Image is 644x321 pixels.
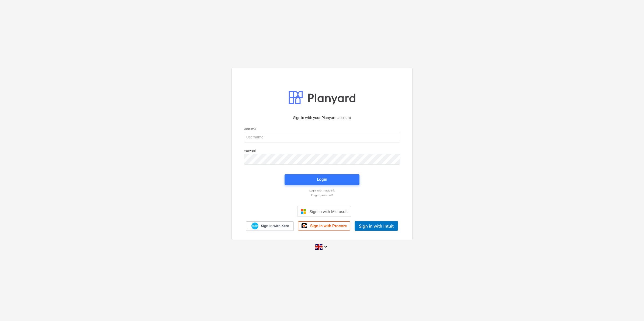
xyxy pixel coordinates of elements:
img: Xero logo [251,222,258,230]
div: Login [317,176,327,183]
img: Microsoft logo [301,209,306,214]
a: Sign in with Xero [246,221,294,231]
p: Sign in with your Planyard account [244,115,400,121]
span: Sign in with Xero [261,224,289,228]
p: Username [244,127,400,132]
a: Sign in with Procore [298,221,350,231]
a: Forgot password? [241,193,403,197]
span: Sign in with Microsoft [309,209,348,214]
p: Password [244,149,400,153]
a: Log in with magic link [241,189,403,192]
span: Sign in with Procore [310,224,347,228]
button: Login [285,174,359,185]
input: Username [244,132,400,142]
i: keyboard_arrow_down [323,243,329,250]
